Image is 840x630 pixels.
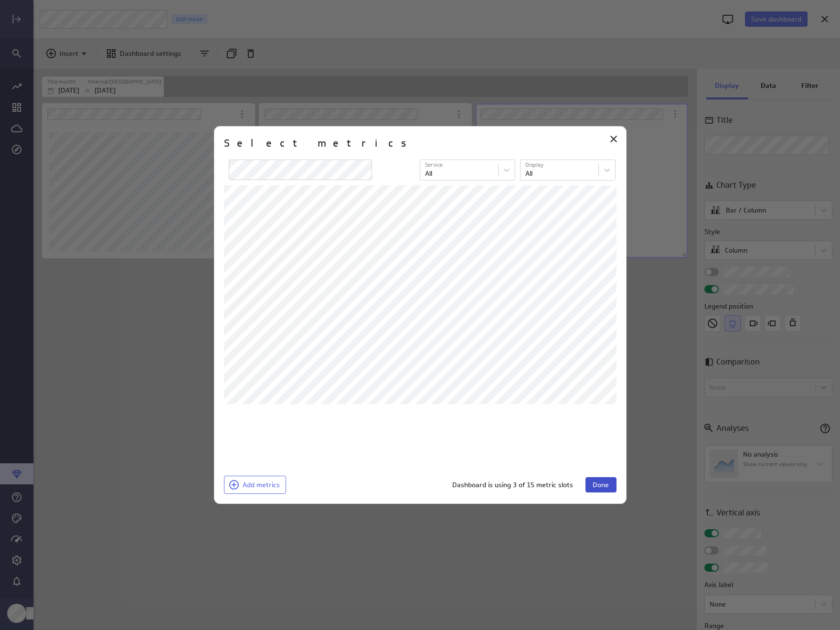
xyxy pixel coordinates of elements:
span: Done [593,481,609,489]
div: All [525,169,532,179]
h2: Select metrics [224,136,416,151]
p: Display [525,161,594,169]
button: Done [585,477,617,492]
p: Dashboard is using 3 of 15 metric slots [452,480,573,490]
button: Add metrics [224,476,286,494]
span: Add metrics [243,481,280,489]
div: Close [606,131,622,147]
div: All [425,169,432,179]
p: Service [425,161,493,169]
